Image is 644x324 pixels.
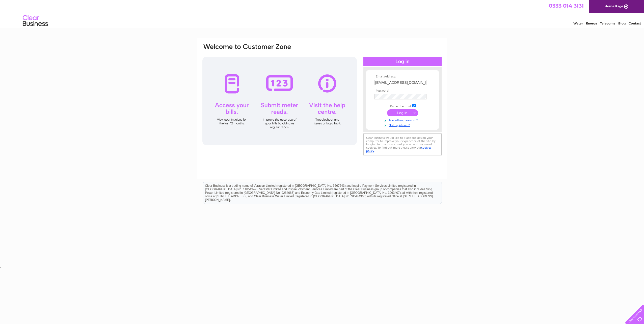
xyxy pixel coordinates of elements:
th: Password: [373,89,432,93]
img: logo.png [22,13,48,29]
a: Not registered? [374,122,432,127]
div: Clear Business is a trading name of Verastar Limited (registered in [GEOGRAPHIC_DATA] No. 3667643... [203,3,442,24]
a: Water [573,21,583,25]
a: Blog [618,21,626,25]
a: Telecoms [600,21,615,25]
th: Email Address: [373,75,432,78]
a: Forgotten password? [374,118,432,122]
a: cookies policy [366,146,431,153]
a: Energy [586,21,597,25]
a: Contact [629,21,641,25]
td: Remember me? [373,103,432,108]
div: Clear Business would like to place cookies on your computer to improve your experience of the sit... [363,133,442,155]
input: Submit [387,109,418,116]
a: 0333 014 3131 [549,3,584,9]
